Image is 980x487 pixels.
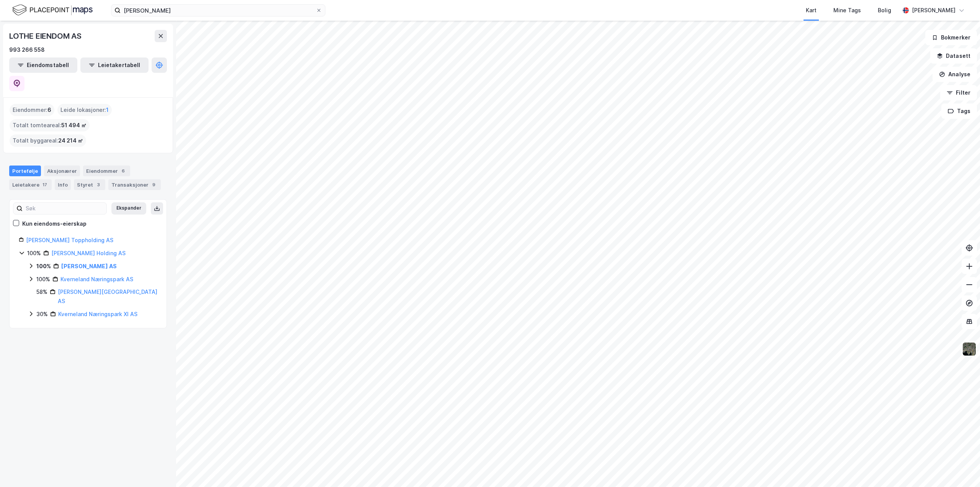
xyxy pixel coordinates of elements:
[9,45,45,54] div: 993 266 558
[51,250,126,256] a: [PERSON_NAME] Holding AS
[61,263,117,269] a: [PERSON_NAME] AS
[41,181,49,189] div: 17
[36,287,47,297] div: 58%
[83,166,130,176] div: Eiendommer
[940,85,977,100] button: Filter
[9,57,77,73] button: Eiendomstabell
[962,342,977,356] img: 9k=
[150,181,158,189] div: 9
[58,311,137,317] a: Kverneland Næringspark XI AS
[57,104,112,116] div: Leide lokasjoner :
[58,289,157,304] a: [PERSON_NAME][GEOGRAPHIC_DATA] AS
[119,167,127,175] div: 6
[121,5,316,16] input: Søk på adresse, matrikkel, gårdeiere, leietakere eller personer
[27,249,41,258] div: 100%
[36,262,51,271] div: 100%
[10,104,54,116] div: Eiendommer :
[925,30,977,45] button: Bokmerker
[55,179,71,190] div: Info
[74,179,105,190] div: Styret
[95,181,102,189] div: 3
[58,136,83,145] span: 24 214 ㎡
[878,6,891,15] div: Bolig
[23,203,106,214] input: Søk
[108,179,161,190] div: Transaksjoner
[80,57,149,73] button: Leietakertabell
[12,3,93,17] img: logo.f888ab2527a4732fd821a326f86c7f29.svg
[60,276,133,282] a: Kverneland Næringspark AS
[9,179,52,190] div: Leietakere
[44,166,80,176] div: Aksjonærer
[36,310,48,319] div: 30%
[9,30,83,42] div: LOTHE EIENDOM AS
[10,119,90,131] div: Totalt tomteareal :
[912,6,955,15] div: [PERSON_NAME]
[61,121,87,130] span: 51 494 ㎡
[111,202,146,215] button: Ekspander
[930,48,977,64] button: Datasett
[806,6,817,15] div: Kart
[36,275,50,284] div: 100%
[833,6,861,15] div: Mine Tags
[10,134,86,147] div: Totalt byggareal :
[9,166,41,176] div: Portefølje
[106,105,109,115] span: 1
[22,219,87,228] div: Kun eiendoms-eierskap
[942,450,980,487] div: Kontrollprogram for chat
[26,237,113,243] a: [PERSON_NAME] Toppholding AS
[942,450,980,487] iframe: Chat Widget
[941,103,977,119] button: Tags
[47,105,51,115] span: 6
[933,67,977,82] button: Analyse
